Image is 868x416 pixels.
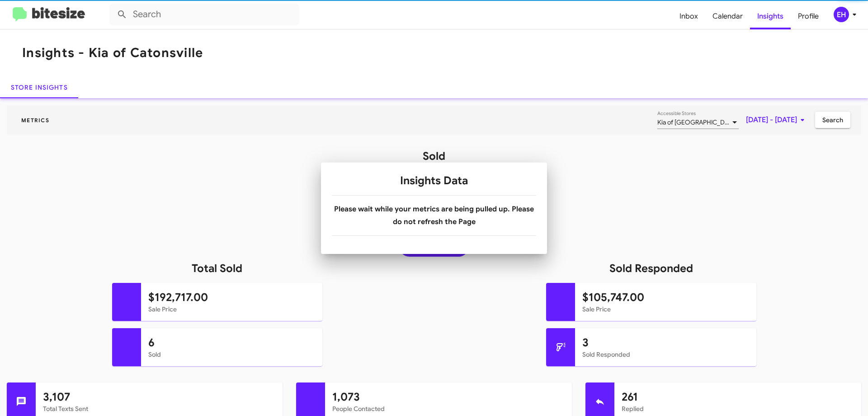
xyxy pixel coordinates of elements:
h1: Insights - Kia of Catonsville [22,46,203,60]
h1: Insights Data [332,173,536,188]
span: Calendar [705,3,750,29]
h1: 6 [148,335,315,350]
span: Inbox [672,3,705,29]
span: [DATE] - [DATE] [746,112,808,128]
span: Metrics [14,117,57,124]
h1: $105,747.00 [582,290,749,305]
mat-card-subtitle: Sale Price [148,305,315,314]
h1: $192,717.00 [148,290,315,305]
mat-card-subtitle: Sale Price [582,305,749,314]
span: Kia of [GEOGRAPHIC_DATA] [657,118,737,126]
span: Profile [791,3,826,29]
b: Please wait while your metrics are being pulled up. Please do not refresh the Page [334,205,534,226]
h1: 261 [622,390,854,404]
h1: 3 [582,335,749,350]
h1: 1,073 [332,390,565,404]
span: Search [822,112,843,128]
span: Insights [750,3,791,29]
mat-card-subtitle: Total Texts Sent [43,404,275,413]
mat-card-subtitle: Sold Responded [582,350,749,359]
mat-card-subtitle: People Contacted [332,404,565,413]
div: EH [834,7,849,22]
mat-card-subtitle: Sold [148,350,315,359]
h1: Sold Responded [434,261,868,276]
input: Search [109,4,299,25]
mat-card-subtitle: Replied [622,404,854,413]
h1: 3,107 [43,390,275,404]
